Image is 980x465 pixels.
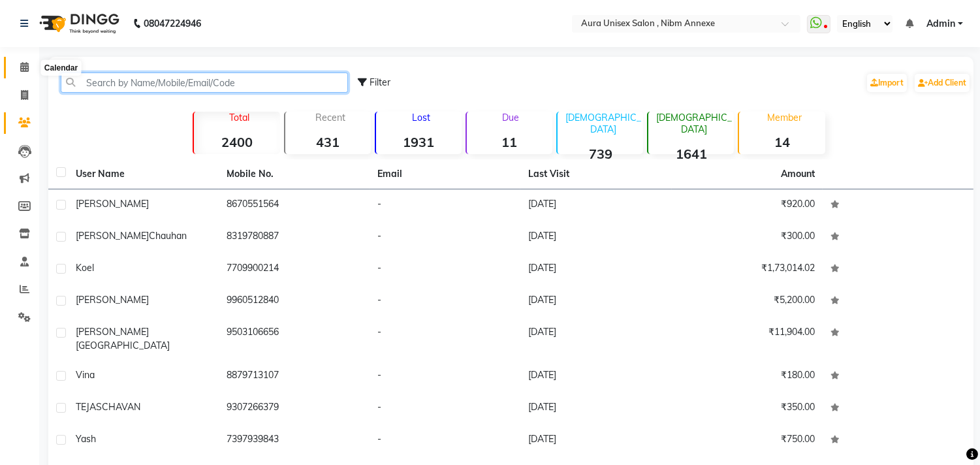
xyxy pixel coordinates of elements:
[41,60,81,76] div: Calendar
[370,285,520,317] td: -
[672,317,823,361] td: ₹11,904.00
[672,253,823,285] td: ₹1,73,014.02
[867,74,907,92] a: Import
[102,401,140,413] span: CHAVAN
[648,146,734,162] strong: 1641
[370,189,520,221] td: -
[33,5,123,42] img: logo
[370,253,520,285] td: -
[773,159,823,189] th: Amount
[219,393,370,425] td: 9307266379
[672,425,823,457] td: ₹750.00
[219,361,370,393] td: 8879713107
[370,317,520,361] td: -
[467,134,552,150] strong: 11
[76,326,149,338] span: [PERSON_NAME]
[520,393,671,425] td: [DATE]
[381,112,462,123] p: Lost
[520,159,671,189] th: Last Visit
[563,112,643,135] p: [DEMOGRAPHIC_DATA]
[76,433,96,445] span: Yash
[520,221,671,253] td: [DATE]
[520,317,671,361] td: [DATE]
[672,285,823,317] td: ₹5,200.00
[219,159,370,189] th: Mobile No.
[370,425,520,457] td: -
[76,230,149,242] span: [PERSON_NAME]
[654,112,734,135] p: [DEMOGRAPHIC_DATA]
[672,361,823,393] td: ₹180.00
[469,112,552,123] p: Due
[520,253,671,285] td: [DATE]
[285,134,371,150] strong: 431
[739,134,825,150] strong: 14
[370,159,520,189] th: Email
[219,221,370,253] td: 8319780887
[520,361,671,393] td: [DATE]
[76,340,170,351] span: [GEOGRAPHIC_DATA]
[194,134,279,150] strong: 2400
[370,221,520,253] td: -
[76,294,149,306] span: [PERSON_NAME]
[520,189,671,221] td: [DATE]
[219,285,370,317] td: 9960512840
[915,74,970,92] a: Add Client
[149,230,187,242] span: Chauhan
[76,198,149,210] span: [PERSON_NAME]
[370,76,390,88] span: Filter
[520,425,671,457] td: [DATE]
[291,112,371,123] p: Recent
[199,112,279,123] p: Total
[672,189,823,221] td: ₹920.00
[219,317,370,361] td: 9503106656
[144,5,201,42] b: 08047224946
[376,134,462,150] strong: 1931
[76,401,102,413] span: TEJAS
[744,112,825,123] p: Member
[370,361,520,393] td: -
[68,159,219,189] th: User Name
[76,262,94,274] span: Koel
[61,72,348,93] input: Search by Name/Mobile/Email/Code
[558,146,643,162] strong: 739
[520,285,671,317] td: [DATE]
[219,253,370,285] td: 7709900214
[672,393,823,425] td: ₹350.00
[219,189,370,221] td: 8670551564
[672,221,823,253] td: ₹300.00
[370,393,520,425] td: -
[219,425,370,457] td: 7397939843
[76,369,95,381] span: Vina
[926,17,955,31] span: Admin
